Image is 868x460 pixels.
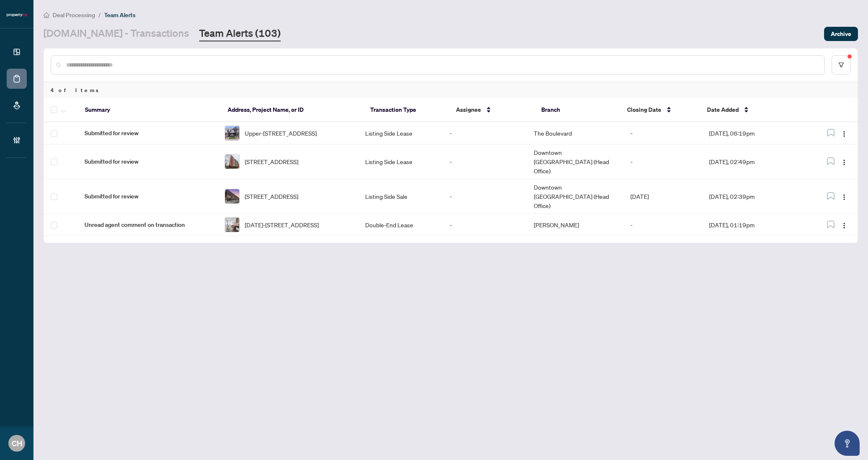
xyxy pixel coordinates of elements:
td: Listing Side Lease [358,144,443,179]
span: home [44,12,49,18]
td: [DATE], 06:19pm [702,122,804,144]
span: Deal Processing [53,11,95,19]
td: - [443,122,527,144]
td: [DATE], 02:39pm [702,179,804,214]
td: - [624,144,702,179]
th: Branch [535,98,620,122]
td: - [443,179,527,214]
span: Upper-[STREET_ADDRESS] [245,128,317,138]
span: Assignee [456,105,481,114]
img: thumbnail-img [225,154,239,169]
span: Archive [831,27,851,41]
td: Downtown [GEOGRAPHIC_DATA] (Head Office) [527,179,624,214]
td: Double-End Lease [358,214,443,236]
span: Closing Date [627,105,661,114]
td: [PERSON_NAME] [527,214,624,236]
span: Team Alerts [104,11,136,19]
button: Logo [837,190,851,203]
th: Assignee [449,98,535,122]
button: Archive [824,27,858,41]
button: Logo [837,155,851,168]
a: Team Alerts (103) [199,26,281,41]
td: - [624,122,702,144]
li: / [98,10,101,20]
button: filter [832,55,851,75]
img: thumbnail-img [225,126,239,140]
span: CH [12,437,22,449]
td: Downtown [GEOGRAPHIC_DATA] (Head Office) [527,144,624,179]
span: Submitted for review [84,128,212,138]
button: Open asap [835,431,860,456]
span: Date Added [707,105,739,114]
th: Summary [78,98,221,122]
th: Date Added [700,98,803,122]
td: [DATE] [624,179,702,214]
td: [DATE], 01:19pm [702,214,804,236]
td: - [443,214,527,236]
img: Logo [841,131,848,137]
img: Logo [841,159,848,166]
td: Listing Side Sale [358,179,443,214]
span: Submitted for review [84,192,212,201]
span: [STREET_ADDRESS] [245,157,298,166]
img: Logo [841,194,848,200]
span: [STREET_ADDRESS] [245,192,298,201]
img: Logo [841,222,848,229]
th: Closing Date [620,98,700,122]
td: - [624,214,702,236]
span: Submitted for review [84,157,212,166]
img: logo [7,13,27,18]
button: Logo [837,218,851,231]
th: Transaction Type [364,98,449,122]
img: thumbnail-img [225,218,239,232]
span: filter [838,62,844,68]
div: 4 of Items [44,82,858,98]
td: [DATE], 02:49pm [702,144,804,179]
img: thumbnail-img [225,189,239,203]
span: Unread agent comment on transaction [84,220,212,229]
td: The Boulevard [527,122,624,144]
a: [DOMAIN_NAME] - Transactions [44,26,189,41]
button: Logo [837,126,851,140]
td: - [443,144,527,179]
th: Address, Project Name, or ID [221,98,364,122]
span: [DATE]-[STREET_ADDRESS] [245,220,319,229]
td: Listing Side Lease [358,122,443,144]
